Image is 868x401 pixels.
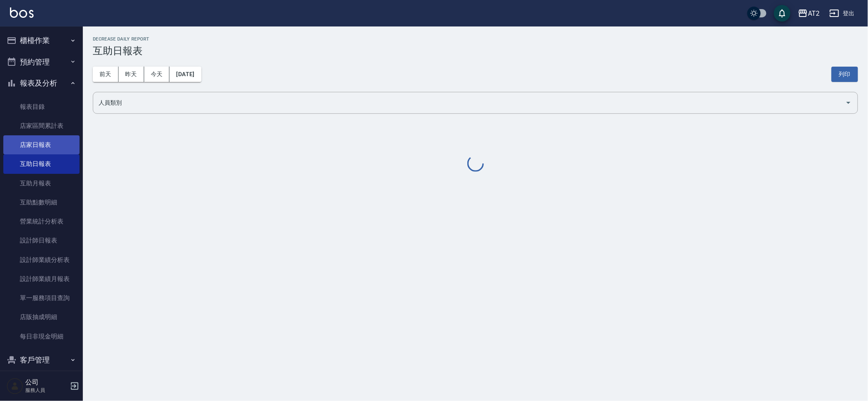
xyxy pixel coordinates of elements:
[3,327,80,346] a: 每日非現金明細
[93,45,858,57] h3: 互助日報表
[832,67,858,82] button: 列印
[118,67,144,82] button: 昨天
[3,269,80,288] a: 設計師業績月報表
[842,96,855,109] button: Open
[808,8,820,19] div: AT2
[795,5,823,22] button: AT2
[3,116,80,135] a: 店家區間累計表
[25,387,68,394] p: 服務人員
[3,250,80,269] a: 設計師業績分析表
[3,30,80,51] button: 櫃檯作業
[3,72,80,94] button: 報表及分析
[3,97,80,116] a: 報表目錄
[3,212,80,231] a: 營業統計分析表
[3,174,80,193] a: 互助月報表
[3,231,80,250] a: 設計師日報表
[93,36,858,42] h2: Decrease Daily Report
[3,307,80,327] a: 店販抽成明細
[7,378,23,394] img: Person
[3,349,80,371] button: 客戶管理
[3,51,80,73] button: 預約管理
[3,370,80,392] button: 員工及薪資
[826,6,858,21] button: 登出
[3,288,80,307] a: 單一服務項目查詢
[3,154,80,173] a: 互助日報表
[93,67,118,82] button: 前天
[169,67,201,82] button: [DATE]
[97,96,842,110] input: 人員名稱
[774,5,791,22] button: save
[3,135,80,154] a: 店家日報表
[10,7,34,18] img: Logo
[25,378,68,387] h5: 公司
[3,193,80,212] a: 互助點數明細
[144,67,170,82] button: 今天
